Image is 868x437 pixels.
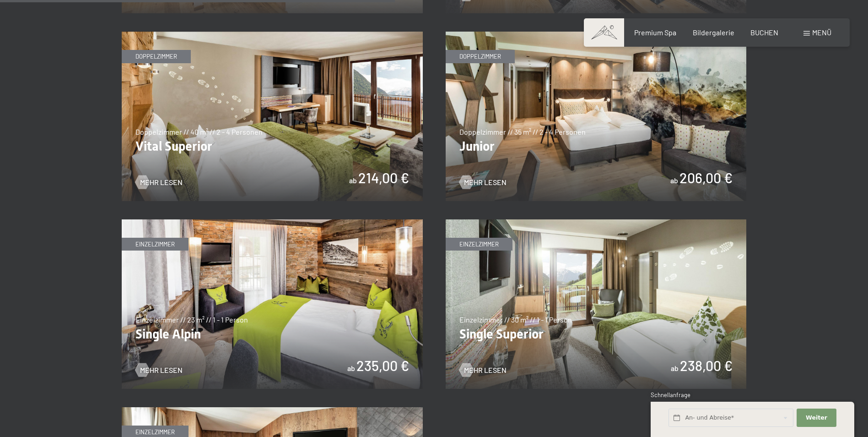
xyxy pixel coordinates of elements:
a: Mehr Lesen [135,177,183,187]
span: Weiter [806,414,827,422]
a: Mehr Lesen [459,177,507,187]
a: Mehr Lesen [135,365,183,375]
a: Vital Superior [122,32,423,38]
a: Single Relax [122,408,423,413]
span: Mehr Lesen [140,177,183,187]
span: Mehr Lesen [464,177,507,187]
img: Single Superior [446,219,747,389]
span: Menü [812,28,831,37]
button: Weiter [797,409,836,427]
span: Mehr Lesen [140,365,183,375]
img: Vital Superior [122,32,423,201]
a: Single Superior [446,220,747,225]
span: Schnellanfrage [651,391,690,399]
a: Bildergalerie [693,28,734,37]
img: Junior [446,32,747,201]
a: Mehr Lesen [459,365,507,375]
a: BUCHEN [750,28,778,37]
a: Junior [446,32,747,38]
img: Single Alpin [122,219,423,389]
a: Premium Spa [634,28,676,37]
a: Single Alpin [122,220,423,225]
span: Mehr Lesen [464,365,507,375]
